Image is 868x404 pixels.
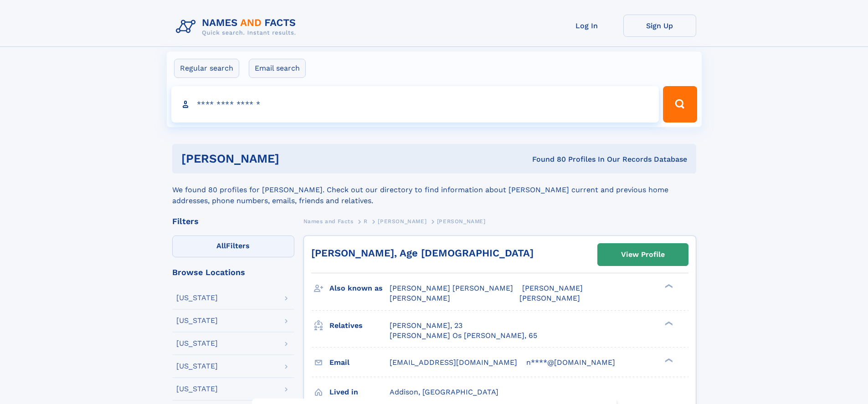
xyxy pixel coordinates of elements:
span: [EMAIL_ADDRESS][DOMAIN_NAME] [390,358,517,367]
img: Logo Names and Facts [172,15,303,39]
h3: Lived in [329,384,390,400]
div: We found 80 profiles for [PERSON_NAME]. Check out our directory to find information about [PERSON... [172,174,696,206]
span: All [216,241,226,250]
label: Filters [172,235,294,257]
div: [US_STATE] [176,385,218,393]
h1: [PERSON_NAME] [181,153,406,164]
a: View Profile [598,244,688,266]
a: Log In [550,15,623,37]
div: Found 80 Profiles In Our Records Database [406,154,687,164]
a: Names and Facts [303,215,354,227]
h3: Email [329,355,390,370]
div: ❯ [663,320,673,326]
label: Email search [249,59,306,78]
div: Filters [172,217,294,225]
a: [PERSON_NAME], 23 [390,321,462,331]
div: ❯ [663,283,673,289]
div: [US_STATE] [176,294,218,302]
input: search input [171,86,659,123]
div: [US_STATE] [176,340,218,347]
a: Sign Up [623,15,696,37]
label: Regular search [174,59,239,78]
span: [PERSON_NAME] [PERSON_NAME] [390,284,513,292]
span: [PERSON_NAME] [519,294,580,302]
div: ❯ [663,357,673,363]
div: Browse Locations [172,268,294,276]
h3: Also known as [329,281,390,296]
span: [PERSON_NAME] [390,294,450,302]
div: [US_STATE] [176,317,218,324]
a: [PERSON_NAME], Age [DEMOGRAPHIC_DATA] [311,247,534,259]
div: [US_STATE] [176,363,218,370]
h3: Relatives [329,318,390,333]
button: Search Button [663,86,697,123]
span: Addison, [GEOGRAPHIC_DATA] [390,388,498,396]
span: [PERSON_NAME] [437,218,486,225]
span: [PERSON_NAME] [378,218,426,225]
a: [PERSON_NAME] [378,215,426,227]
span: R [364,218,368,225]
a: R [364,215,368,227]
span: [PERSON_NAME] [522,284,583,292]
a: [PERSON_NAME] Os [PERSON_NAME], 65 [390,331,537,341]
div: View Profile [621,244,665,265]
